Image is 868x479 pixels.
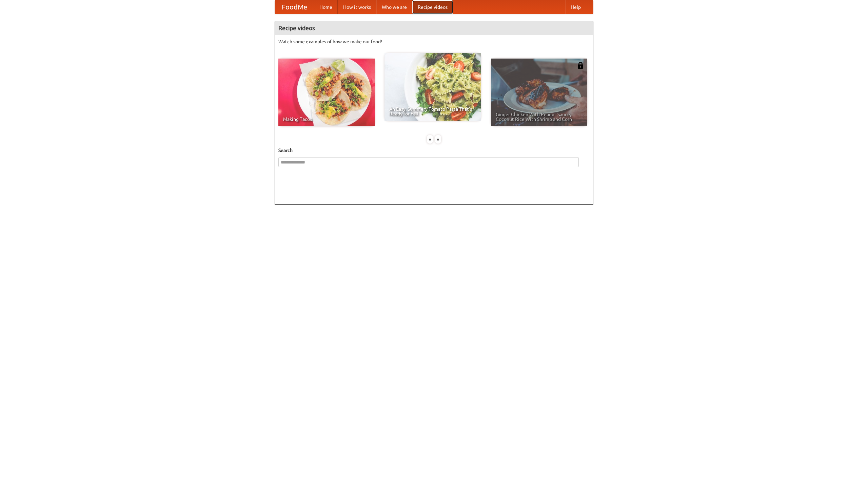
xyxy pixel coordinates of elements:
h4: Recipe videos [275,21,593,35]
a: Recipe videos [412,0,453,14]
a: FoodMe [275,0,314,14]
a: Making Tacos [278,59,375,126]
a: Home [314,0,338,14]
img: 483408.png [577,62,584,69]
a: Who we are [376,0,412,14]
a: An Easy, Summery Tomato Pasta That's Ready for Fall [384,53,481,121]
a: Help [565,0,586,14]
span: Making Tacos [283,117,370,122]
h5: Search [278,147,590,154]
div: « [427,135,433,144]
p: Watch some examples of how we make our food! [278,38,590,45]
a: How it works [338,0,376,14]
span: An Easy, Summery Tomato Pasta That's Ready for Fall [389,107,476,116]
div: » [435,135,441,144]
